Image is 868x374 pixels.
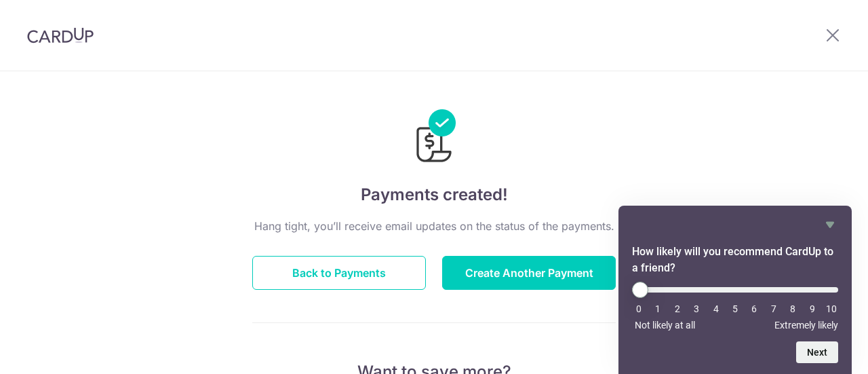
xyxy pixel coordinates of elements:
button: Create Another Payment [442,256,616,290]
li: 3 [690,303,703,314]
button: Back to Payments [252,256,426,290]
img: Payments [412,109,456,166]
span: Not likely at all [635,320,695,331]
li: 8 [786,303,800,314]
p: Hang tight, you’ll receive email updates on the status of the payments. [252,218,616,234]
li: 9 [806,303,819,314]
img: CardUp [27,27,94,43]
li: 7 [767,303,781,314]
div: How likely will you recommend CardUp to a friend? Select an option from 0 to 10, with 0 being Not... [632,282,838,331]
li: 4 [709,303,723,314]
button: Next question [796,341,838,363]
li: 6 [747,303,761,314]
li: 2 [671,303,684,314]
h2: How likely will you recommend CardUp to a friend? Select an option from 0 to 10, with 0 being Not... [632,244,838,276]
div: How likely will you recommend CardUp to a friend? Select an option from 0 to 10, with 0 being Not... [632,217,838,363]
li: 5 [728,303,742,314]
li: 10 [825,303,838,314]
h4: Payments created! [252,183,616,207]
li: 1 [651,303,665,314]
li: 0 [632,303,646,314]
span: Extremely likely [774,320,838,331]
button: Hide survey [822,217,838,233]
